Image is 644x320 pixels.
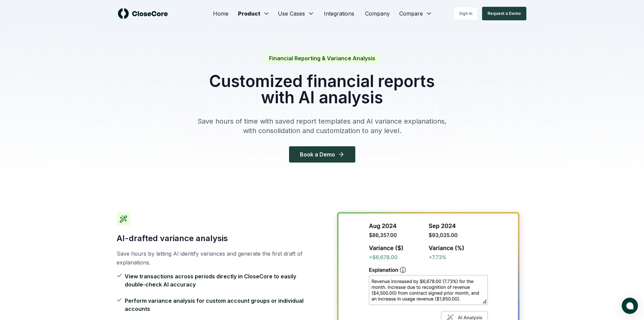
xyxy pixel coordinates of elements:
button: Product [234,7,274,20]
span: Product [238,9,260,18]
span: Compare [399,9,423,18]
span: View transactions across periods directly in CloseCore to easily double-check AI accuracy [125,272,314,289]
h1: Customized financial reports with AI analysis [192,73,452,106]
button: Compare [395,7,436,20]
button: Request a Demo [482,7,526,20]
button: Book a Demo [289,146,355,163]
a: Home [208,7,234,20]
span: Use Cases [278,9,305,18]
p: Save hours by letting AI identify variances and generate the first draft of explanations. [117,249,314,267]
a: Sign in [453,7,478,20]
a: Integrations [318,7,360,20]
h3: AI-drafted variance analysis [117,233,314,244]
span: Financial Reporting & Variance Analysis [265,54,379,63]
a: Company [360,7,395,20]
button: Use Cases [274,7,318,20]
img: logo [118,8,168,19]
button: atlas-launcher [622,298,638,314]
span: Perform variance analysis for custom account groups or individual accounts [125,297,314,313]
p: Save hours of time with saved report templates and AI variance explanations, with consolidation a... [192,116,452,135]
